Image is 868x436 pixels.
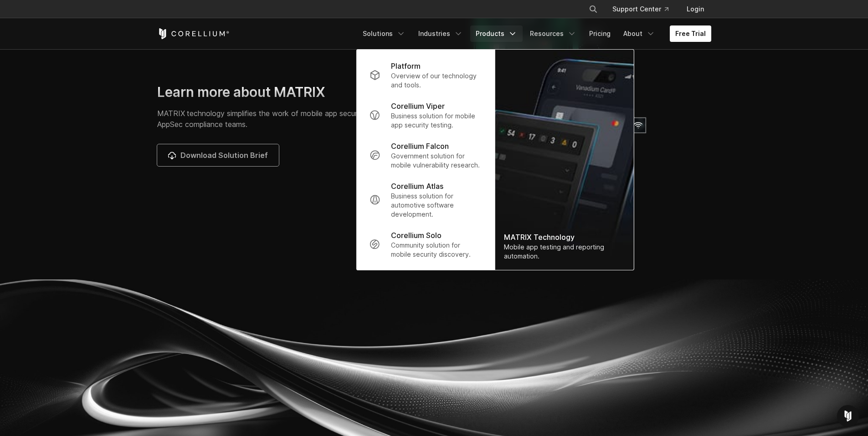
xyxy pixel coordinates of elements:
span: Download Solution Brief [180,150,268,161]
a: Corellium Falcon Government solution for mobile vulnerability research. [362,135,489,175]
p: Corellium Atlas [391,181,443,192]
a: About [618,25,661,42]
a: Platform Overview of our technology and tools. [362,55,489,95]
p: Government solution for mobile vulnerability research. [391,152,482,170]
a: Solutions [357,25,411,42]
p: Corellium Solo [391,230,442,241]
img: Matrix_WebNav_1x [495,50,633,270]
a: Login [679,1,711,17]
a: Support Center [605,1,676,17]
h2: Learn more about MATRIX [157,84,425,101]
span: MATRIX [157,109,187,118]
p: Business solution for automotive software development. [391,192,482,219]
div: Mobile app testing and reporting automation. [504,243,624,261]
a: Products [470,25,523,42]
p: Community solution for mobile security discovery. [391,241,482,259]
p: Corellium Falcon [391,141,449,152]
div: Navigation Menu [578,1,711,17]
button: Search [585,1,601,17]
p: Corellium Viper [391,101,445,112]
p: Overview of our technology and tools. [391,71,482,90]
a: Resources [524,25,582,42]
p: Platform [391,61,421,71]
a: Corellium Viper Business solution for mobile app security testing. [362,95,489,135]
div: Navigation Menu [357,25,711,42]
a: Download Solution Brief [157,144,279,166]
p: Business solution for mobile app security testing. [391,112,482,130]
a: Corellium Solo Community solution for mobile security discovery. [362,224,489,264]
div: MATRIX Technology [504,232,624,243]
a: Corellium Home [157,28,230,39]
p: technology simplifies the work of mobile app security testing and AppSec compliance teams. [157,108,425,130]
a: Free Trial [670,25,711,42]
div: Open Intercom Messenger [837,405,859,427]
a: Corellium Atlas Business solution for automotive software development. [362,175,489,224]
a: Industries [413,25,468,42]
a: MATRIX Technology Mobile app testing and reporting automation. [495,50,633,270]
a: Pricing [584,25,616,42]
